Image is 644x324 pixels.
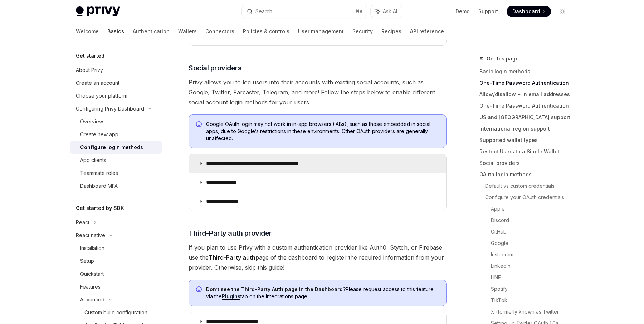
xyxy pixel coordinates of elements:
a: Google [491,237,574,249]
button: Ask AI [371,5,402,18]
div: Setup [80,257,94,265]
span: Dashboard [512,8,540,15]
span: Ask AI [383,8,397,15]
a: Support [478,8,498,15]
a: Spotify [491,283,574,295]
div: Choose your platform [76,92,127,100]
div: React [76,218,89,227]
a: GitHub [491,226,574,237]
div: Configuring Privy Dashboard [76,104,144,113]
a: One-Time Password Authentication [479,77,574,89]
a: Policies & controls [243,23,289,40]
div: App clients [80,156,106,165]
a: Create new app [70,128,162,141]
div: Custom build configuration [84,308,147,317]
div: Teammate roles [80,169,118,177]
a: Wallets [178,23,197,40]
a: Welcome [76,23,99,40]
span: Social providers [189,63,241,73]
a: Teammate roles [70,167,162,180]
a: User management [298,23,344,40]
a: Discord [491,215,574,226]
div: Dashboard MFA [80,182,118,190]
span: If you plan to use Privy with a custom authentication provider like Auth0, Stytch, or Firebase, u... [189,242,447,273]
a: Configure your OAuth credentials [485,192,574,203]
div: Create an account [76,79,119,87]
a: OAuth login methods [479,169,574,180]
a: Dashboard MFA [70,180,162,192]
span: ⌘ K [355,9,363,14]
a: US and [GEOGRAPHIC_DATA] support [479,112,574,123]
a: Supported wallet types [479,134,574,146]
div: Features [80,283,101,291]
a: Features [70,280,162,293]
a: Connectors [205,23,234,40]
a: About Privy [70,64,162,77]
a: One-Time Password Authentication [479,100,574,112]
a: Restrict Users to a Single Wallet [479,146,574,157]
a: API reference [410,23,444,40]
a: Recipes [381,23,401,40]
svg: Info [196,121,203,128]
a: Create an account [70,77,162,89]
a: Authentication [133,23,170,40]
div: React native [76,231,105,240]
span: Privy allows you to log users into their accounts with existing social accounts, such as Google, ... [189,77,447,107]
a: Configure login methods [70,141,162,154]
span: Please request access to this feature via the tab on the Integrations page. [206,286,439,300]
span: Third-Party auth provider [189,228,272,238]
a: LinkedIn [491,260,574,272]
a: Dashboard [507,6,551,17]
span: Google OAuth login may not work in in-app browsers (IABs), such as those embedded in social apps,... [206,121,439,142]
a: Setup [70,255,162,267]
a: International region support [479,123,574,134]
div: Configure login methods [80,143,143,152]
a: Choose your platform [70,89,162,102]
div: Search... [255,7,275,16]
a: Allow/disallow + in email addresses [479,89,574,100]
a: Social providers [479,157,574,169]
h5: Get started [76,51,104,60]
a: Installation [70,242,162,255]
div: Overview [80,117,103,126]
div: Advanced [80,295,104,304]
button: Toggle dark mode [557,6,568,17]
a: X (formerly known as Twitter) [491,306,574,318]
div: Quickstart [80,270,104,278]
a: Instagram [491,249,574,260]
a: Custom build configuration [70,306,162,319]
div: Installation [80,244,104,252]
button: Search...⌘K [242,5,367,18]
a: LINE [491,272,574,283]
a: Default vs custom credentials [485,180,574,192]
strong: Don’t see the Third-Party Auth page in the Dashboard? [206,286,346,292]
a: App clients [70,154,162,167]
a: Apple [491,203,574,215]
strong: Third-Party auth [209,254,255,261]
svg: Info [196,286,203,294]
a: Plugins [222,293,240,300]
a: Basic login methods [479,66,574,77]
a: TikTok [491,295,574,306]
h5: Get started by SDK [76,204,124,212]
a: Quickstart [70,267,162,280]
a: Demo [455,8,470,15]
div: Create new app [80,130,118,139]
div: About Privy [76,66,103,74]
a: Security [352,23,373,40]
a: Overview [70,115,162,128]
span: On this page [487,54,519,63]
a: Basics [107,23,124,40]
img: light logo [76,6,120,16]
